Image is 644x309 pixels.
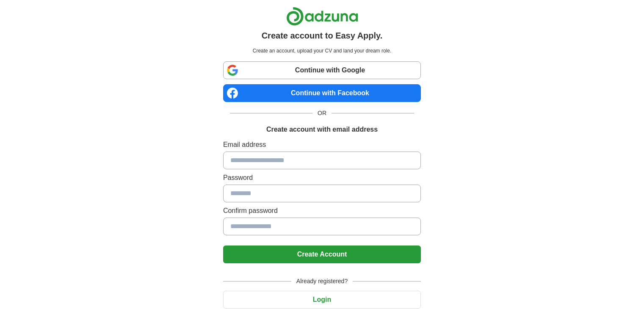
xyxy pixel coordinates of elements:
a: Continue with Google [223,61,421,79]
h1: Create account with email address [266,124,378,135]
img: Adzuna logo [286,7,358,26]
p: Create an account, upload your CV and land your dream role. [225,47,419,55]
a: Login [223,296,421,303]
label: Password [223,173,421,183]
span: Already registered? [291,277,353,286]
button: Create Account [223,246,421,263]
span: OR [312,109,332,118]
label: Email address [223,140,421,150]
h1: Create account to Easy Apply. [262,29,383,42]
button: Login [223,291,421,309]
a: Continue with Facebook [223,84,421,102]
label: Confirm password [223,206,421,216]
